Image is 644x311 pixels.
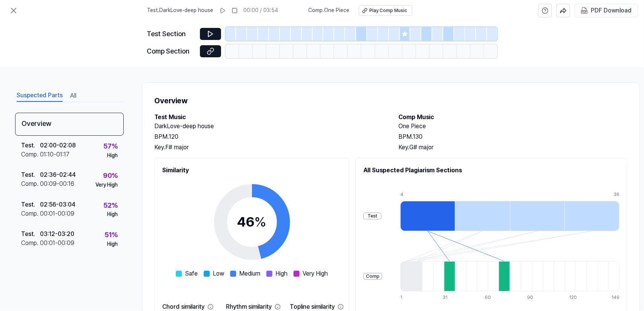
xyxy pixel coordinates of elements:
div: 149 [612,294,619,301]
div: 57 % [103,141,118,152]
div: 60 [485,294,496,301]
div: High [107,152,118,159]
span: Safe [185,269,198,278]
span: Test . DarkLove-deep house [148,7,214,14]
div: Comp . [21,150,40,159]
div: Comp . [21,239,40,248]
img: share [560,7,567,14]
div: 02:56 - 03:04 [40,200,75,209]
h2: Comp Music [398,113,627,122]
div: 46 [237,212,267,232]
span: Medium [239,269,260,278]
div: Test [363,213,381,220]
span: % [255,214,267,230]
div: Key. F# major [154,143,383,152]
div: 1 [400,294,411,301]
h2: DarkLove-deep house [154,122,383,131]
div: Comp [363,273,382,280]
h2: Similarity [162,166,341,175]
div: 120 [569,294,580,301]
div: Comp . [21,209,40,218]
h1: Overview [154,95,627,107]
span: Low [213,269,224,278]
div: Play Comp Music [370,8,407,14]
h2: One Piece [398,122,627,131]
span: Comp . One Piece [309,7,350,14]
span: High [275,269,287,278]
h2: All Suspected Plagiarism Sections [363,166,619,175]
button: Suspected Parts [17,90,63,102]
div: 51 % [105,230,118,241]
span: Very High [303,269,328,278]
div: Comp . [21,179,40,188]
button: help [538,4,552,17]
button: Play Comp Music [359,5,412,16]
div: 4 [400,192,455,198]
div: High [107,241,118,248]
div: 31 [443,294,453,301]
div: 00:01 - 00:09 [40,239,74,248]
button: All [70,90,76,102]
div: 03:12 - 03:20 [40,230,74,239]
div: Test . [21,170,40,179]
div: BPM. 130 [398,132,627,141]
div: PDF Download [591,6,632,15]
div: Test . [21,230,40,239]
div: 00:00 / 03:54 [244,7,278,14]
div: Key. G# major [398,143,627,152]
div: Test Section [147,29,195,40]
div: 90 % [103,170,118,181]
div: 02:00 - 02:08 [40,141,76,150]
div: Test . [21,200,40,209]
div: 52 % [103,200,118,211]
div: 00:01 - 00:09 [40,209,74,218]
div: 90 [527,294,538,301]
div: 36 [613,192,619,198]
div: Comp Section [147,46,195,57]
button: PDF Download [579,4,633,17]
div: 02:36 - 02:44 [40,170,76,179]
div: Test . [21,141,40,150]
div: Overview [15,113,124,136]
div: Very High [95,181,118,189]
svg: help [542,7,549,14]
div: 01:10 - 01:17 [40,150,69,159]
img: PDF Download [581,7,588,14]
div: BPM. 120 [154,132,383,141]
h2: Test Music [154,113,383,122]
div: High [107,211,118,218]
div: 00:09 - 00:16 [40,179,74,188]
